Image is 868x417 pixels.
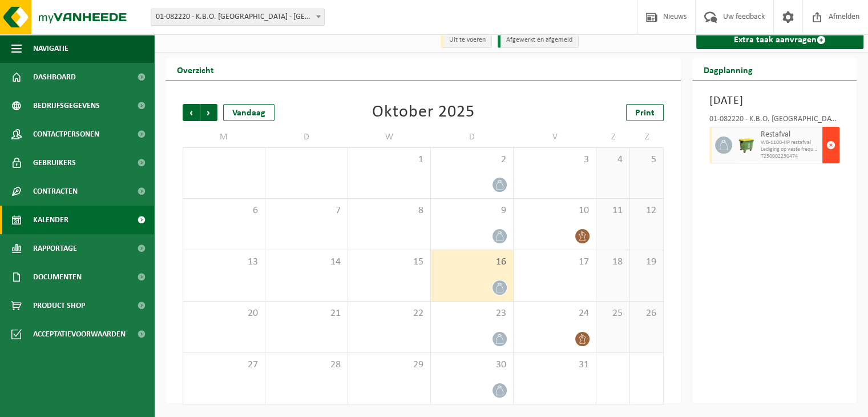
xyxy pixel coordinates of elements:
[498,33,579,48] li: Afgewerkt en afgemeld
[271,205,342,217] span: 7
[189,307,259,320] span: 20
[519,205,590,217] span: 10
[165,58,225,81] h2: Overzicht
[761,153,819,160] span: T250002230474
[354,154,425,166] span: 1
[636,154,657,166] span: 5
[692,58,764,81] h2: Dagplanning
[354,359,425,371] span: 29
[183,104,200,121] span: Vorige
[514,127,596,147] td: V
[437,359,507,371] span: 30
[437,256,507,268] span: 16
[33,206,68,234] span: Kalender
[636,256,657,268] span: 19
[33,149,76,177] span: Gebruikers
[636,307,657,320] span: 26
[630,127,664,147] td: Z
[761,146,819,153] span: Lediging op vaste frequentie
[372,104,475,121] div: Oktober 2025
[519,307,590,320] span: 24
[635,109,655,118] span: Print
[519,359,590,371] span: 31
[602,256,624,268] span: 18
[437,154,507,166] span: 2
[33,63,76,91] span: Dashboard
[271,307,342,320] span: 21
[519,256,590,268] span: 17
[596,127,630,147] td: Z
[602,154,624,166] span: 4
[151,9,324,25] span: 01-082220 - K.B.O. LEVENSBLIJ - OUDENAARDE
[33,34,68,63] span: Navigatie
[189,205,259,217] span: 6
[33,263,82,291] span: Documenten
[354,307,425,320] span: 22
[189,359,259,371] span: 27
[151,9,325,26] span: 01-082220 - K.B.O. LEVENSBLIJ - OUDENAARDE
[636,205,657,217] span: 12
[709,93,839,110] h3: [DATE]
[223,104,274,121] div: Vandaag
[189,256,259,268] span: 13
[761,130,819,139] span: Restafval
[183,127,265,147] td: M
[348,127,431,147] td: W
[602,205,624,217] span: 11
[696,31,863,49] a: Extra taak aanvragen
[271,359,342,371] span: 28
[33,234,77,263] span: Rapportage
[709,115,839,127] div: 01-082220 - K.B.O. [GEOGRAPHIC_DATA] - [GEOGRAPHIC_DATA]
[354,256,425,268] span: 15
[33,320,126,348] span: Acceptatievoorwaarden
[354,205,425,217] span: 8
[626,104,664,121] a: Print
[602,307,624,320] span: 25
[33,120,99,149] span: Contactpersonen
[271,256,342,268] span: 14
[33,177,78,206] span: Contracten
[738,137,755,154] img: WB-1100-HPE-GN-50
[437,307,507,320] span: 23
[265,127,348,147] td: D
[441,33,492,48] li: Uit te voeren
[200,104,217,121] span: Volgende
[761,139,819,146] span: WB-1100-HP restafval
[437,205,507,217] span: 9
[33,291,85,320] span: Product Shop
[431,127,514,147] td: D
[33,91,100,120] span: Bedrijfsgegevens
[519,154,590,166] span: 3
